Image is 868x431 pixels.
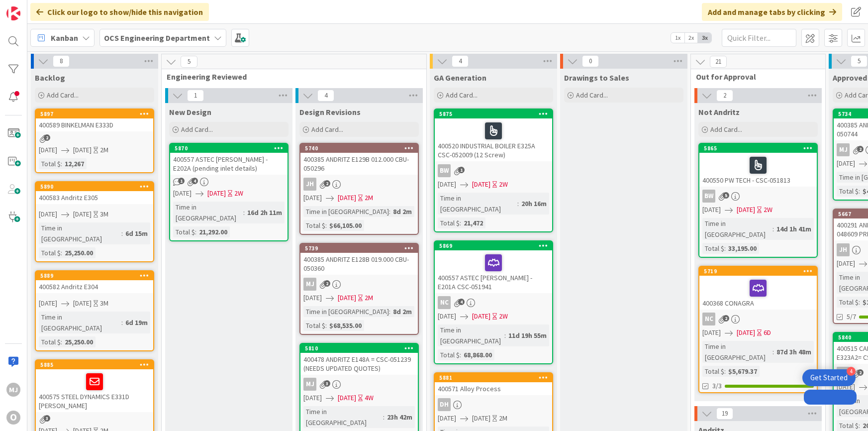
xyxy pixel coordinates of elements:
[170,144,288,175] div: 5870400557 ASTEC [PERSON_NAME] - E202A (pending inlet details)
[305,245,418,252] div: 5739
[192,178,198,184] span: 4
[439,110,552,117] div: 5875
[702,327,721,338] span: [DATE]
[438,217,460,228] div: Total $
[576,91,608,100] span: Add Card...
[699,144,817,153] div: 5865
[435,109,552,118] div: 5875
[324,280,330,287] span: 2
[859,297,860,308] span: :
[435,164,552,177] div: BW
[460,349,461,360] span: :
[435,382,552,395] div: 400571 Alloy Process
[724,243,726,254] span: :
[774,223,814,234] div: 14d 1h 41m
[6,6,20,20] img: Visit kanbanzone.com
[461,349,494,360] div: 68,868.00
[699,144,817,187] div: 5865400550 PW TECH - CSC-051813
[837,258,855,269] span: [DATE]
[300,344,418,353] div: 5810
[517,198,519,209] span: :
[243,207,245,218] span: :
[699,313,817,325] div: NC
[173,226,195,237] div: Total $
[434,73,486,83] span: GA Generation
[702,205,721,215] span: [DATE]
[704,145,817,152] div: 5865
[39,158,61,169] div: Total $
[434,108,553,232] a: 5875400520 INDUSTRIAL BOILER E325A CSC-052009 (12 Screw)BW[DATE][DATE]2WTime in [GEOGRAPHIC_DATA]...
[435,250,552,293] div: 400557 ASTEC [PERSON_NAME] - E201A CSC-051941
[837,420,859,431] div: Total $
[365,393,374,403] div: 4W
[170,153,288,175] div: 400557 ASTEC [PERSON_NAME] - E202A (pending inlet details)
[582,55,599,67] span: 0
[716,90,733,102] span: 2
[671,33,684,43] span: 1x
[62,336,96,347] div: 25,250.00
[499,179,508,190] div: 2W
[698,143,818,258] a: 5865400550 PW TECH - CSC-051813BW[DATE][DATE]2WTime in [GEOGRAPHIC_DATA]:14d 1h 41mTotal $:33,195.00
[684,33,698,43] span: 2x
[36,369,153,412] div: 400575 STEEL DYNAMICS E331D [PERSON_NAME]
[61,158,62,169] span: :
[710,125,742,134] span: Add Card...
[73,209,92,219] span: [DATE]
[303,220,325,231] div: Total $
[303,378,316,391] div: MJ
[305,145,418,152] div: 5740
[438,193,517,215] div: Time in [GEOGRAPHIC_DATA]
[207,188,226,199] span: [DATE]
[6,383,20,397] div: MJ
[30,3,209,21] div: Click our logo to show/hide this navigation
[438,398,451,411] div: DH
[62,247,96,258] div: 25,250.00
[712,381,722,391] span: 3/3
[519,198,549,209] div: 20h 16m
[504,330,506,341] span: :
[435,241,552,250] div: 5869
[303,206,389,217] div: Time in [GEOGRAPHIC_DATA]
[439,374,552,381] div: 5881
[389,206,390,217] span: :
[35,181,154,262] a: 5890400583 Andritz E305[DATE][DATE]3MTime in [GEOGRAPHIC_DATA]:6d 15mTotal $:25,250.00
[764,327,771,338] div: 6D
[303,178,316,191] div: JH
[39,312,121,333] div: Time in [GEOGRAPHIC_DATA]
[39,298,57,309] span: [DATE]
[36,280,153,293] div: 400582 Andritz E304
[438,296,451,309] div: NC
[365,193,373,203] div: 2M
[506,330,549,341] div: 11d 19h 55m
[175,145,288,152] div: 5870
[39,247,61,258] div: Total $
[40,361,153,368] div: 5885
[44,415,50,422] span: 3
[438,413,456,424] span: [DATE]
[303,193,322,203] span: [DATE]
[300,244,418,275] div: 5739400385 ANDRITZ E128B 019.000 CBU- 050360
[857,369,864,376] span: 2
[173,188,192,199] span: [DATE]
[317,90,334,102] span: 4
[458,299,465,305] span: 4
[724,366,726,377] span: :
[44,134,50,141] span: 2
[837,186,859,197] div: Total $
[722,29,796,47] input: Quick Filter...
[702,313,715,325] div: NC
[859,420,860,431] span: :
[40,110,153,117] div: 5897
[723,315,729,322] span: 2
[338,293,356,303] span: [DATE]
[169,143,289,241] a: 5870400557 ASTEC [PERSON_NAME] - E202A (pending inlet details)[DATE][DATE]2WTime in [GEOGRAPHIC_D...
[435,373,552,395] div: 5881400571 Alloy Process
[181,56,197,68] span: 5
[121,317,123,328] span: :
[100,209,108,219] div: 3M
[36,118,153,131] div: 400589 BINKELMAN E333D
[851,55,868,67] span: 5
[833,73,867,83] span: Approved
[499,413,507,424] div: 2M
[772,223,774,234] span: :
